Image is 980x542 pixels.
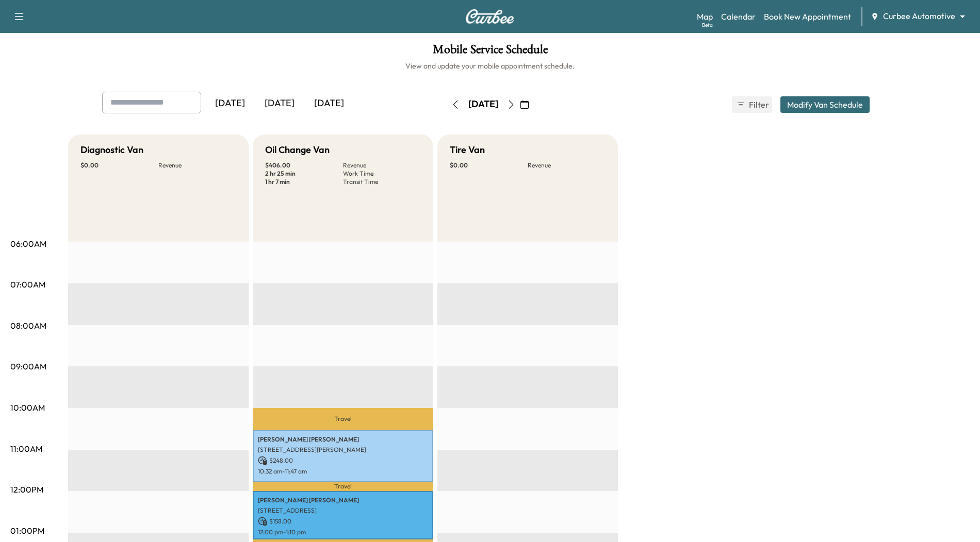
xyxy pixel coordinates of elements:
p: 11:00AM [10,443,42,455]
div: [DATE] [304,92,354,115]
p: 12:00PM [10,483,43,496]
h6: View and update your mobile appointment schedule. [10,61,970,71]
p: $ 406.00 [265,161,343,170]
span: Curbee Automotive [883,10,955,22]
div: [DATE] [468,98,498,111]
p: 12:00 pm - 1:10 pm [258,528,428,536]
p: 01:00PM [10,524,44,537]
h5: Oil Change Van [265,143,330,157]
p: 10:32 am - 11:47 am [258,467,428,476]
p: $ 0.00 [450,161,528,170]
p: Travel [253,482,433,491]
div: Beta [702,21,713,29]
p: Work Time [343,170,421,178]
p: $ 0.00 [80,161,158,170]
img: Curbee Logo [465,9,515,24]
p: [STREET_ADDRESS] [258,506,428,515]
a: MapBeta [697,10,713,23]
p: Revenue [528,161,606,170]
h5: Diagnostic Van [80,143,143,157]
p: 06:00AM [10,238,46,250]
p: Revenue [343,161,421,170]
p: Revenue [158,161,236,170]
p: 07:00AM [10,278,45,291]
h1: Mobile Service Schedule [10,43,970,61]
div: [DATE] [255,92,304,115]
a: Book New Appointment [764,10,851,23]
h5: Tire Van [450,143,485,157]
p: $ 248.00 [258,456,428,465]
p: Travel [253,408,433,430]
p: 2 hr 25 min [265,170,343,178]
div: [DATE] [205,92,255,115]
span: Filter [749,98,767,111]
p: $ 158.00 [258,517,428,526]
button: Filter [732,96,772,113]
p: Transit Time [343,178,421,186]
p: [PERSON_NAME] [PERSON_NAME] [258,496,428,504]
p: 08:00AM [10,319,46,332]
p: 09:00AM [10,360,46,372]
p: [STREET_ADDRESS][PERSON_NAME] [258,446,428,454]
a: Calendar [721,10,756,23]
p: 10:00AM [10,401,45,414]
button: Modify Van Schedule [780,96,870,113]
p: [PERSON_NAME] [PERSON_NAME] [258,435,428,444]
p: 1 hr 7 min [265,178,343,186]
